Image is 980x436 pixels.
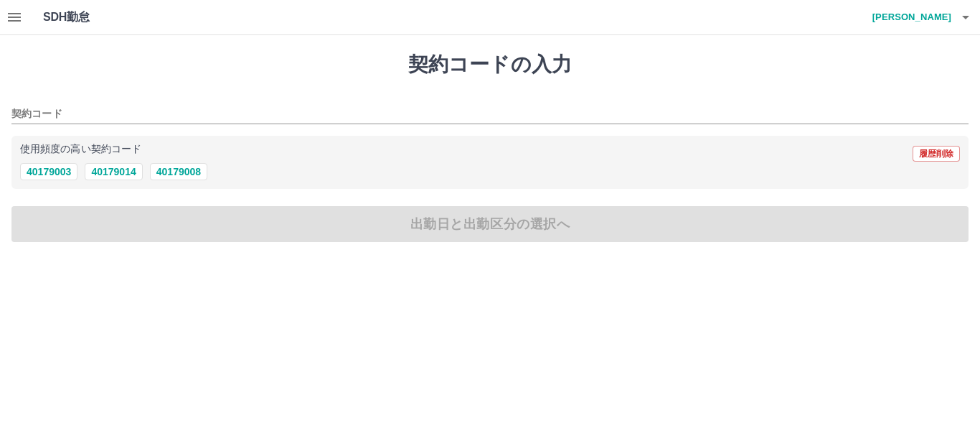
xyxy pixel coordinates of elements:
button: 40179008 [150,163,207,180]
p: 使用頻度の高い契約コード [20,144,141,154]
button: 履歴削除 [913,146,960,162]
button: 40179003 [20,163,77,180]
h1: 契約コードの入力 [11,52,969,77]
button: 40179014 [85,163,142,180]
